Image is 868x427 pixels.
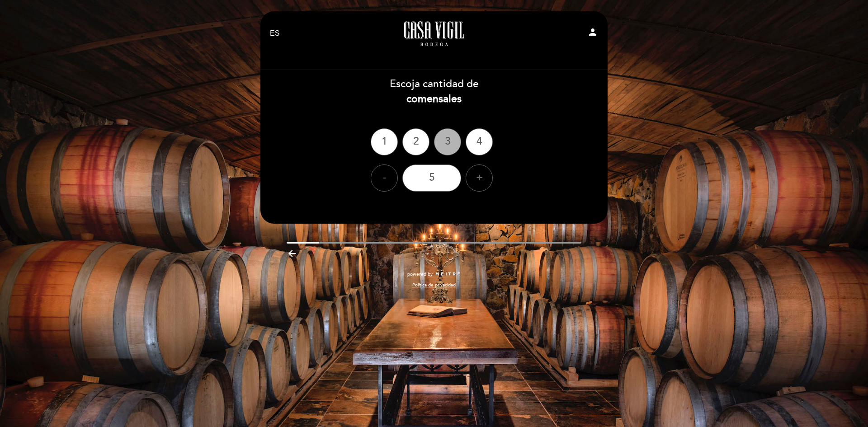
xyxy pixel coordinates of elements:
[434,128,461,155] div: 3
[412,282,456,288] a: Política de privacidad
[402,164,461,192] div: 5
[407,271,461,277] a: powered by
[435,272,461,277] img: MEITRE
[406,93,462,105] b: comensales
[377,21,491,46] a: Casa Vigil - Restaurante
[287,248,297,259] i: arrow_backward
[371,164,398,192] div: -
[371,128,398,155] div: 1
[587,27,598,38] i: person
[260,77,608,107] div: Escoja cantidad de
[466,164,493,192] div: +
[402,128,429,155] div: 2
[466,128,493,155] div: 4
[407,271,433,277] span: powered by
[587,27,598,41] button: person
